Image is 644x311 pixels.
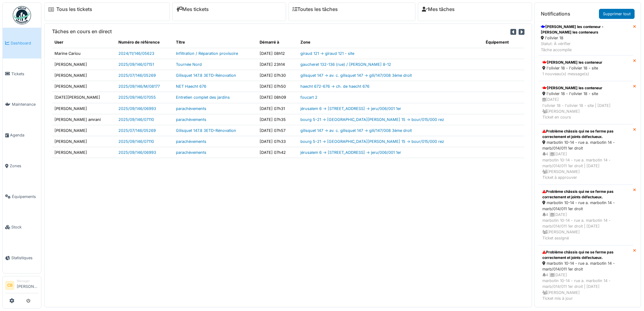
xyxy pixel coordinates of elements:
a: parachèvements [176,106,206,111]
div: Statut: À vérifier Tâche accomplie [541,41,631,52]
td: Marine Cariou [52,48,116,59]
div: Problème châssis qui ne se ferme pas correctement et joints défectueux. [542,249,629,260]
td: [DATE] 07h57 [257,125,298,136]
a: Infiltration / Réparation provisoire [176,51,238,56]
div: 4 | [DATE] marbotin 10-14 - rue a. marbotin 14 - marb/014/011 1er droit | [DATE] [PERSON_NAME] Ti... [542,151,629,180]
a: [PERSON_NAME] les conteneur l'olivier 18 - l'olivier 18 - site 1 nouveau(x) message(s) [538,55,633,81]
a: 2025/09/146/07110 [118,117,154,122]
div: l'olivier 18 - l'olivier 18 - site [542,91,629,97]
th: Démarré à [257,37,298,48]
span: Stock [11,224,39,230]
div: marbotin 10-14 - rue a. marbotin 14 - marb/014/011 1er droit [542,200,629,211]
span: translation missing: fr.shared.user [54,40,63,44]
div: l'olivier 18 - l'olivier 18 - site [542,65,629,71]
a: Équipements [3,181,41,212]
a: Mes tâches [422,6,455,12]
span: Agenda [10,132,39,138]
a: 2025/09/146/06993 [118,150,156,155]
a: Supprimer tout [599,9,635,19]
td: [DATE] 07h42 [257,147,298,158]
th: Zone [298,37,483,48]
div: [PERSON_NAME] les conteneur [542,60,629,65]
td: [PERSON_NAME] [52,125,116,136]
a: Tous les tickets [56,6,92,12]
div: marbotin 10-14 - rue a. marbotin 14 - marb/014/011 1er droit [542,140,629,151]
li: [PERSON_NAME] [17,279,39,292]
a: Problème châssis qui ne se ferme pas correctement et joints défectueux. marbotin 10-14 - rue a. m... [538,185,633,245]
td: [DATE] 07h50 [257,81,298,92]
a: Gilisquet 147.8 3ETD-Rénovation [176,128,236,133]
a: NET Haecht 676 [176,84,206,89]
a: Dashboard [3,28,41,58]
a: 2025/07/146/05269 [118,73,156,78]
div: marbotin 10-14 - rue a. marbotin 14 - marb/014/011 1er droit [542,260,629,272]
a: gilisquet 147 -> av. c. gilisquet 147 -> gili/147/008 3ème droit [300,73,412,78]
td: [DATE] 07h30 [257,70,298,81]
a: jérusalem 6 -> [STREET_ADDRESS] -> jeru/006/001 1er [300,150,401,155]
td: [PERSON_NAME] [52,70,116,81]
span: Dashboard [11,40,39,46]
div: [DATE] l'olivier 18 - l'olivier 18 - site | [DATE] [PERSON_NAME] Ticket en cours [542,97,629,120]
a: bourg 5-21 -> [GEOGRAPHIC_DATA][PERSON_NAME] 15 -> bour/015/000 rez [300,117,444,122]
td: [DATE] 23h14 [257,59,298,70]
div: l'olivier 18 [541,35,631,41]
span: Statistiques [11,255,39,261]
a: [PERSON_NAME] les conteneur - [PERSON_NAME] les conteneurs l'olivier 18 Statut: À vérifierTâche a... [538,21,633,55]
a: Toutes les tâches [292,6,338,12]
a: Agenda [3,120,41,150]
a: Stock [3,212,41,243]
a: Maintenance [3,89,41,120]
a: 2025/09/146/M/08177 [118,84,160,89]
th: Équipement [483,37,524,48]
div: 1 nouveau(x) message(s) [542,71,629,77]
a: giraud 121 -> giraud 121 - site [300,51,354,56]
h6: Notifications [541,11,570,17]
a: foucart 2 [300,95,317,100]
td: [DATE] 07h31 [257,103,298,114]
a: bourg 5-21 -> [GEOGRAPHIC_DATA][PERSON_NAME] 15 -> bour/015/000 rez [300,139,444,144]
td: [DATE][PERSON_NAME] [52,92,116,103]
a: CB Manager[PERSON_NAME] [5,279,39,293]
span: Tickets [11,71,39,77]
div: [PERSON_NAME] les conteneur [542,85,629,91]
div: 4 | [DATE] marbotin 10-14 - rue a. marbotin 14 - marb/014/011 1er droit | [DATE] [PERSON_NAME] Ti... [542,272,629,301]
span: Zones [10,163,39,169]
div: Manager [17,279,39,283]
a: parachèvements [176,139,206,144]
a: Tickets [3,58,41,89]
a: parachèvements [176,150,206,155]
a: Problème châssis qui ne se ferme pas correctement et joints défectueux. marbotin 10-14 - rue a. m... [538,124,633,185]
td: [PERSON_NAME] amrani [52,114,116,125]
a: 2025/09/146/06993 [118,106,156,111]
th: Titre [173,37,257,48]
h6: Tâches en cours en direct [52,29,112,34]
div: [PERSON_NAME] les conteneur - [PERSON_NAME] les conteneurs [541,24,631,35]
a: gaucheret 132-136 (rue) / [PERSON_NAME] 8-12 [300,62,391,67]
a: Entretien complet des jardins [176,95,230,100]
td: [DATE] 07h35 [257,114,298,125]
a: 2024/11/146/05623 [118,51,154,56]
a: haecht 672-676 -> ch. de haecht 676 [300,84,369,89]
a: Gilisquet 147.8 3ETD-Rénovation [176,73,236,78]
li: CB [5,281,14,290]
span: Équipements [12,194,39,200]
td: [PERSON_NAME] [52,59,116,70]
a: Tournée Nord [176,62,202,67]
a: Problème châssis qui ne se ferme pas correctement et joints défectueux. marbotin 10-14 - rue a. m... [538,245,633,306]
a: parachèvements [176,117,206,122]
a: jérusalem 6 -> [STREET_ADDRESS] -> jeru/006/001 1er [300,106,401,111]
a: 2025/09/146/07055 [118,95,156,100]
a: Mes tickets [176,6,209,12]
div: Problème châssis qui ne se ferme pas correctement et joints défectueux. [542,129,629,140]
a: Zones [3,150,41,181]
td: [PERSON_NAME] [52,103,116,114]
img: Badge_color-CXgf-gQk.svg [13,6,31,24]
td: [PERSON_NAME] [52,147,116,158]
span: Maintenance [12,101,39,107]
a: 2025/09/146/07151 [118,62,154,67]
a: [PERSON_NAME] les conteneur l'olivier 18 - l'olivier 18 - site [DATE]l'olivier 18 - l'olivier 18 ... [538,81,633,124]
a: gilisquet 147 -> av. c. gilisquet 147 -> gili/147/008 3ème droit [300,128,412,133]
a: 2025/07/146/05269 [118,128,156,133]
div: Problème châssis qui ne se ferme pas correctement et joints défectueux. [542,189,629,200]
td: [DATE] 08h09 [257,92,298,103]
